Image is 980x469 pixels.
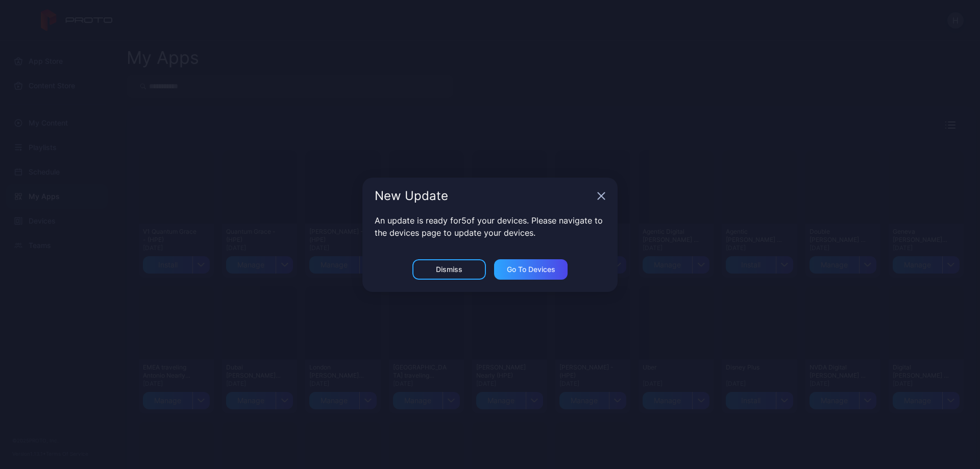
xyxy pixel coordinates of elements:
div: Dismiss [436,265,462,274]
div: Go to devices [507,265,555,274]
p: An update is ready for 5 of your devices. Please navigate to the devices page to update your devi... [375,214,605,239]
button: Dismiss [412,259,486,280]
button: Go to devices [494,259,568,280]
div: New Update [375,190,593,202]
